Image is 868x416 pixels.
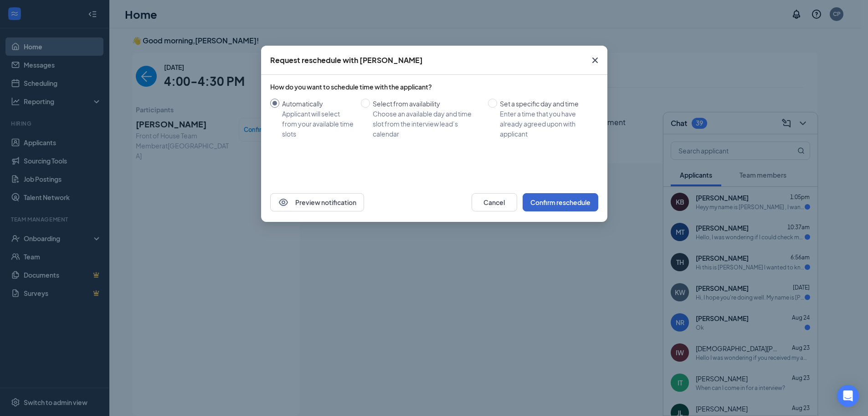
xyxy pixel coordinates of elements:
div: Select from availability [373,99,481,109]
svg: Eye [278,197,289,208]
button: Confirm reschedule [523,193,598,211]
div: Set a specific day and time [500,99,591,109]
div: How do you want to schedule time with the applicant? [270,82,598,91]
button: Cancel [472,193,517,211]
div: Applicant will select from your available time slots [282,109,354,139]
div: Choose an available day and time slot from the interview lead’s calendar [373,109,481,139]
div: Open Intercom Messenger [837,385,859,407]
svg: Cross [590,55,601,66]
button: Close [583,46,607,75]
div: Request reschedule with [PERSON_NAME] [270,55,423,65]
button: EyePreview notification [270,193,364,211]
div: Enter a time that you have already agreed upon with applicant [500,109,591,139]
div: Automatically [282,99,354,109]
